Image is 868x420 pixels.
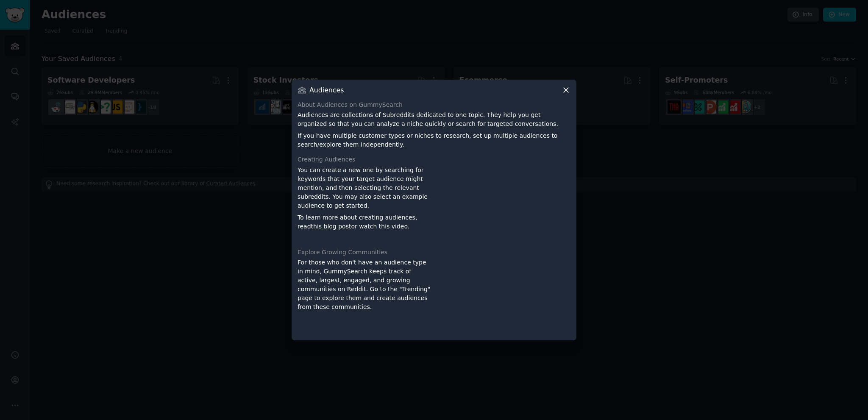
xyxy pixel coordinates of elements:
p: Audiences are collections of Subreddits dedicated to one topic. They help you get organized so th... [298,111,570,128]
p: You can create a new one by searching for keywords that your target audience might mention, and t... [298,166,431,210]
iframe: YouTube video player [437,166,570,242]
div: For those who don't have an audience type in mind, GummySearch keeps track of active, largest, en... [298,258,431,334]
a: this blog post [311,223,351,230]
iframe: YouTube video player [437,258,570,334]
div: Creating Audiences [298,155,570,164]
div: About Audiences on GummySearch [298,100,570,109]
div: Explore Growing Communities [298,248,570,257]
p: If you have multiple customer types or niches to research, set up multiple audiences to search/ex... [298,131,570,149]
p: To learn more about creating audiences, read or watch this video. [298,213,431,231]
h3: Audiences [309,86,344,95]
